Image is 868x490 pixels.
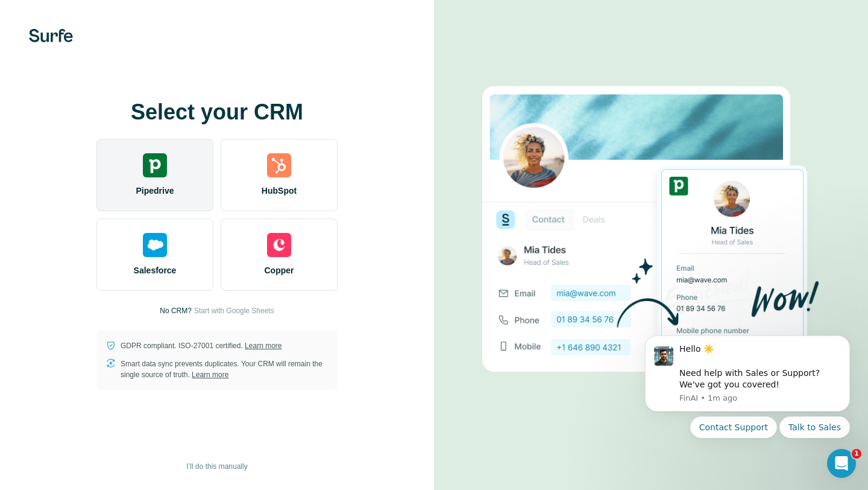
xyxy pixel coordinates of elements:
[178,457,256,476] button: I’ll do this manually
[29,29,73,42] img: Surfe's logo
[262,185,297,197] span: HubSpot
[267,153,291,177] img: hubspot's logo
[186,461,247,472] span: I’ll do this manually
[160,305,192,316] p: No CRM?
[827,449,856,478] iframe: Intercom live chat
[136,185,174,197] span: Pipedrive
[121,358,328,380] p: Smart data sync prevents duplicates. Your CRM will remain the single source of truth.
[267,233,291,257] img: copper's logo
[245,342,281,350] a: Learn more
[852,449,861,459] span: 1
[96,100,338,124] h1: Select your CRM
[194,305,274,316] button: Start with Google Sheets
[482,66,820,424] img: PIPEDRIVE image
[134,264,177,276] span: Salesforce
[121,340,281,351] p: GDPR compliant. ISO-27001 certified.
[143,153,167,177] img: pipedrive's logo
[192,371,228,379] a: Learn more
[265,264,294,276] span: Copper
[143,233,167,257] img: salesforce's logo
[627,320,868,484] iframe: Intercom notifications message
